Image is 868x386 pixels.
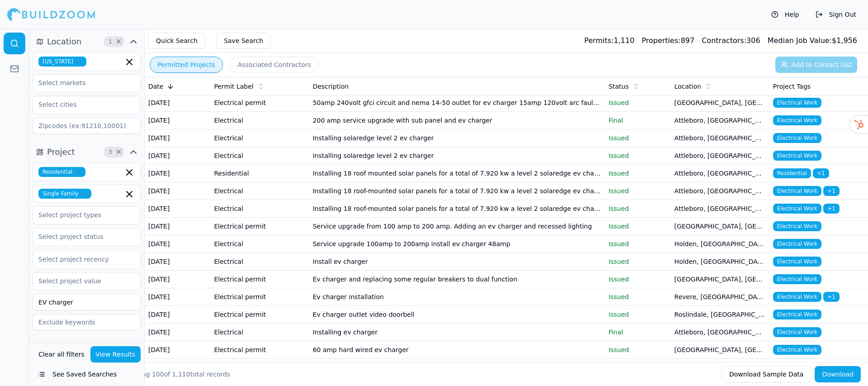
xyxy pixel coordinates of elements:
[210,200,309,218] td: Electrical
[609,257,667,266] p: Issued
[33,341,141,356] button: Contractor
[773,82,864,91] div: Project Tags
[210,359,309,376] td: Electrical permit
[773,98,821,108] span: Electrical Work
[145,235,210,253] td: [DATE]
[609,222,667,231] p: Issued
[768,35,857,46] div: $ 1,956
[309,253,605,271] td: Install ev charger
[47,146,75,158] span: Project
[671,306,769,324] td: Roslindale, [GEOGRAPHIC_DATA]
[309,341,605,359] td: 60 amp hard wired ev charger
[123,370,230,379] div: Showing of total records
[609,310,667,319] p: Issued
[675,82,766,91] div: Location
[702,36,746,45] span: Contractors:
[145,306,210,324] td: [DATE]
[210,182,309,200] td: Electrical
[773,115,821,125] span: Electrical Work
[145,271,210,288] td: [DATE]
[214,82,305,91] div: Permit Label
[773,151,821,161] span: Electrical Work
[145,182,210,200] td: [DATE]
[210,147,309,165] td: Electrical
[773,274,821,284] span: Electrical Work
[33,273,129,289] input: Select project value
[210,165,309,182] td: Residential
[210,253,309,271] td: Electrical
[773,186,821,196] span: Electrical Work
[38,189,91,199] span: Single Family
[210,235,309,253] td: Electrical
[33,96,129,113] input: Select cities
[145,218,210,235] td: [DATE]
[773,221,821,231] span: Electrical Work
[642,36,680,45] span: Properties:
[609,292,667,301] p: Issued
[145,341,210,359] td: [DATE]
[671,112,769,129] td: Attleboro, [GEOGRAPHIC_DATA]
[145,165,210,182] td: [DATE]
[33,366,141,382] button: See Saved Searches
[230,57,319,73] button: Associated Contractors
[145,147,210,165] td: [DATE]
[309,165,605,182] td: Installing 18 roof mounted solar panels for a total of 7.920 kw a level 2 solaredge ev charger an...
[671,94,769,112] td: [GEOGRAPHIC_DATA], [GEOGRAPHIC_DATA]
[309,94,605,112] td: 50amp 240volt gfci circuit and nema 14-50 outlet for ev charger 15amp 120volt arc fault circuit f...
[210,341,309,359] td: Electrical permit
[671,165,769,182] td: Attleboro, [GEOGRAPHIC_DATA]
[609,345,667,354] p: Issued
[671,324,769,341] td: Attleboro, [GEOGRAPHIC_DATA]
[823,186,840,196] span: + 1
[609,186,667,195] p: Issued
[210,288,309,306] td: Electrical permit
[33,207,129,223] input: Select project types
[152,371,164,378] span: 100
[671,288,769,306] td: Revere, [GEOGRAPHIC_DATA]
[811,7,861,22] button: Sign Out
[106,148,115,157] span: 3
[671,271,769,288] td: [GEOGRAPHIC_DATA], [GEOGRAPHIC_DATA]
[309,200,605,218] td: Installing 18 roof-mounted solar panels for a total of 7.920 kw a level 2 solaredge ev charger an...
[609,275,667,284] p: Issued
[671,341,769,359] td: [GEOGRAPHIC_DATA], [GEOGRAPHIC_DATA]
[671,129,769,147] td: Attleboro, [GEOGRAPHIC_DATA]
[210,271,309,288] td: Electrical permit
[702,35,760,46] div: 306
[309,112,605,129] td: 200 amp service upgrade with sub panel and ev charger
[216,33,271,49] button: Save Search
[145,288,210,306] td: [DATE]
[90,346,141,362] button: View Results
[210,94,309,112] td: Electrical permit
[309,235,605,253] td: Service upgrade 100amp to 200amp install ev charger 48amp
[38,167,85,177] span: Residential
[309,324,605,341] td: Installing ev charger
[813,168,829,178] span: + 1
[210,218,309,235] td: Electrical permit
[309,182,605,200] td: Installing 18 roof-mounted solar panels for a total of 7.920 kw a level 2 solaredge ev charger an...
[671,235,769,253] td: Holden, [GEOGRAPHIC_DATA]
[309,306,605,324] td: Ev charger outlet video doorbell
[47,35,81,48] span: Location
[33,34,141,49] button: Location1Clear Location filters
[172,371,190,378] span: 1,110
[115,39,122,44] span: Clear Location filters
[210,306,309,324] td: Electrical permit
[115,150,122,154] span: Clear Project filters
[33,145,141,159] button: Project3Clear Project filters
[145,359,210,376] td: [DATE]
[815,366,861,382] button: Download
[773,239,821,249] span: Electrical Work
[309,129,605,147] td: Installing solaredge level 2 ev charger
[768,36,832,45] span: Median Job Value:
[609,151,667,160] p: Issued
[671,253,769,271] td: Holden, [GEOGRAPHIC_DATA]
[671,359,769,376] td: [GEOGRAPHIC_DATA], [GEOGRAPHIC_DATA]
[33,118,141,134] input: Zipcodes (ex:91210,10001)
[313,82,602,91] div: Description
[309,218,605,235] td: Service upgrade from 100 amp to 200 amp. Adding an ev charger and recessed lighting
[773,310,821,319] span: Electrical Work
[145,324,210,341] td: [DATE]
[609,204,667,213] p: Issued
[33,314,141,330] input: Exclude keywords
